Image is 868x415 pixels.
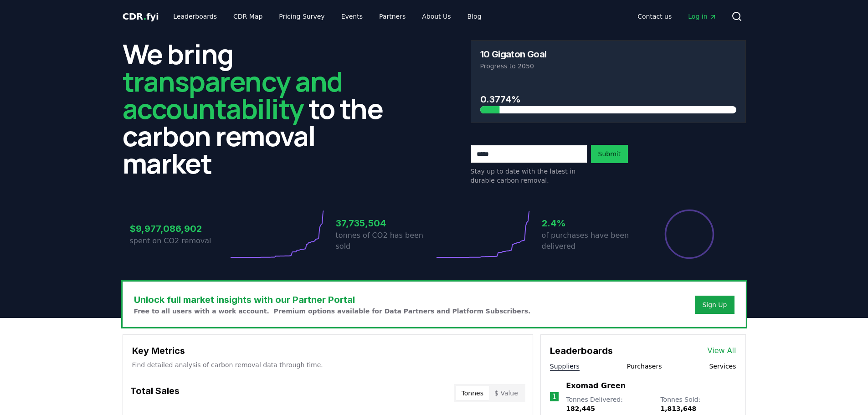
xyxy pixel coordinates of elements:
button: Services [709,362,736,371]
p: of purchases have been delivered [542,230,640,252]
a: Pricing Survey [272,8,332,25]
span: 1,813,648 [660,405,696,412]
p: Free to all users with a work account. Premium options available for Data Partners and Platform S... [134,307,531,316]
a: CDR.fyi [123,10,159,23]
h3: Total Sales [130,384,180,402]
h3: 10 Gigaton Goal [480,50,547,59]
nav: Main [630,8,724,25]
span: transparency and accountability [123,62,343,127]
button: $ Value [489,386,524,400]
span: CDR fyi [123,11,159,22]
button: Suppliers [550,362,580,371]
a: Contact us [630,8,679,25]
a: Leaderboards [166,8,224,25]
span: 182,445 [566,405,595,412]
p: tonnes of CO2 has been sold [336,230,434,252]
button: Sign Up [695,296,734,314]
p: spent on CO2 removal [130,236,228,246]
p: Progress to 2050 [480,61,736,71]
h3: 2.4% [542,216,640,230]
a: Sign Up [702,300,727,309]
h3: 0.3774% [480,92,736,106]
div: Percentage of sales delivered [664,209,715,260]
a: CDR Map [226,8,270,25]
p: Tonnes Delivered : [566,395,651,413]
span: . [143,11,146,22]
a: Events [334,8,370,25]
h3: 37,735,504 [336,216,434,230]
h3: Unlock full market insights with our Partner Portal [134,293,531,307]
p: 1 [552,391,556,402]
a: About Us [415,8,458,25]
p: Tonnes Sold : [660,395,736,413]
p: Stay up to date with the latest in durable carbon removal. [471,167,587,185]
button: Submit [591,145,628,163]
h3: $9,977,086,902 [130,222,228,236]
nav: Main [166,8,488,25]
a: Log in [681,8,724,25]
button: Purchasers [627,362,662,371]
a: Blog [460,8,489,25]
a: Exomad Green [566,380,626,391]
h3: Key Metrics [132,344,524,358]
a: Partners [372,8,413,25]
a: View All [708,345,736,356]
button: Tonnes [456,386,489,400]
h3: Leaderboards [550,344,613,358]
h2: We bring to the carbon removal market [123,40,398,177]
span: Log in [688,12,716,21]
p: Find detailed analysis of carbon removal data through time. [132,360,524,369]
